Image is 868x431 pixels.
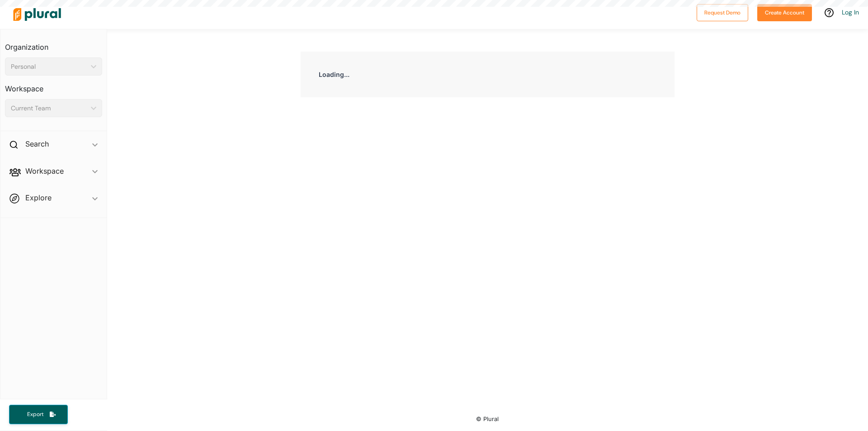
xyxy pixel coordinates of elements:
[9,405,68,424] button: Export
[301,52,675,97] div: Loading...
[697,4,748,21] button: Request Demo
[842,8,859,16] a: Log In
[476,416,499,422] small: © Plural
[11,62,87,71] div: Personal
[5,34,102,54] h3: Organization
[21,411,50,418] span: Export
[11,104,87,113] div: Current Team
[697,7,748,17] a: Request Demo
[5,76,102,95] h3: Workspace
[25,139,49,149] h2: Search
[757,4,812,21] button: Create Account
[757,7,812,17] a: Create Account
